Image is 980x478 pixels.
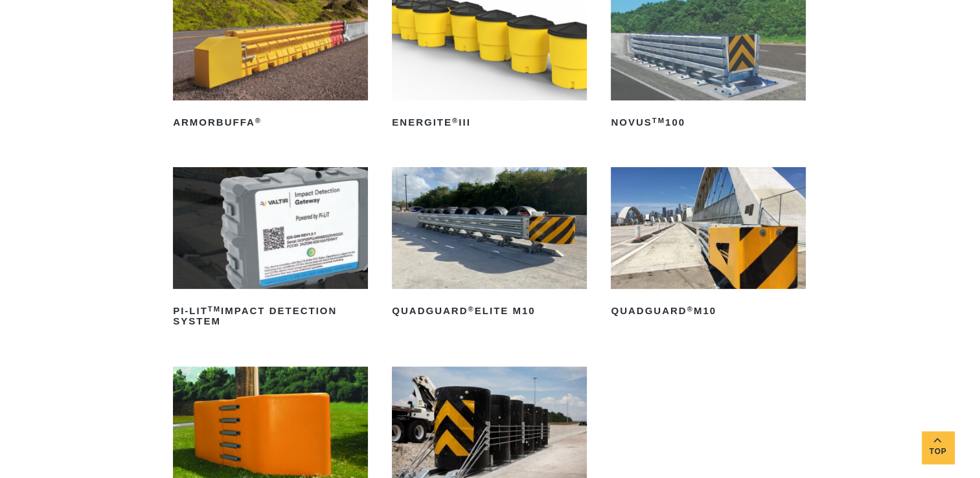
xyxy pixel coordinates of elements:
[652,117,665,124] sup: TM
[611,112,806,133] h2: NOVUS 100
[173,301,368,332] h2: PI-LIT Impact Detection System
[611,301,806,321] h2: QuadGuard M10
[922,431,954,464] a: Top
[392,112,587,133] h2: ENERGITE III
[173,112,368,133] h2: ArmorBuffa
[208,305,221,313] sup: TM
[611,167,806,321] a: QuadGuard®M10
[255,117,262,124] sup: ®
[173,167,368,332] a: PI-LITTMImpact Detection System
[687,305,694,313] sup: ®
[468,305,474,313] sup: ®
[392,301,587,321] h2: QuadGuard Elite M10
[452,117,459,124] sup: ®
[922,444,954,459] span: Top
[392,167,587,321] a: QuadGuard®Elite M10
